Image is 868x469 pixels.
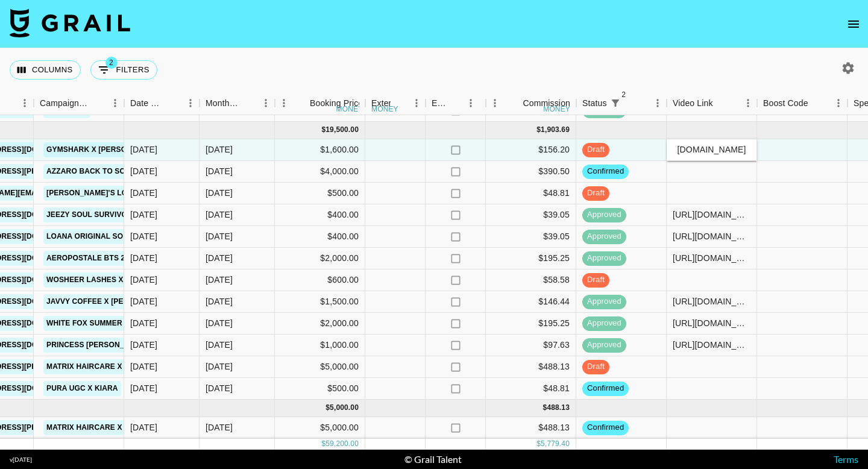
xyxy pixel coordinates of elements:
span: approved [582,296,626,307]
div: Date Created [130,92,165,115]
a: Matrix Haircare x [PERSON_NAME] 4/4 [43,420,201,435]
span: approved [582,231,626,242]
button: Menu [106,94,124,112]
button: Show filters [607,95,624,112]
div: 59,200.00 [325,439,359,449]
div: $600.00 [275,269,365,291]
div: 8/8/2025 [130,187,157,199]
a: Javvy Coffee x [PERSON_NAME] [43,294,176,309]
div: © Grail Talent [404,453,462,465]
a: Azzaro Back to School x Sophia [43,164,186,179]
a: Matrix Haircare x [PERSON_NAME] 2/4 [43,359,201,374]
a: Princess [PERSON_NAME] x [PERSON_NAME] July [43,338,242,353]
button: Sort [391,95,407,112]
a: Jeezy Soul Survivor [43,207,136,222]
button: Sort [293,95,310,112]
span: approved [582,209,626,221]
div: Aug '25 [206,187,233,199]
div: 8/6/2025 [130,165,157,177]
div: Expenses: Remove Commission? [432,92,448,115]
div: money [371,105,398,113]
div: Video Link [667,92,757,115]
button: Sort [89,95,106,112]
div: Status [582,92,607,115]
div: $ [321,439,325,449]
div: 5,000.00 [330,403,359,413]
button: open drawer [841,12,866,36]
div: $390.50 [486,161,576,183]
div: Commission [523,92,570,115]
div: $ [543,403,547,413]
div: Boost Code [757,92,848,115]
div: Campaign (Type) [40,92,89,115]
span: confirmed [582,383,629,394]
div: $58.58 [486,269,576,291]
img: Grail Talent [10,8,130,37]
div: Aug '25 [206,209,233,221]
div: $97.63 [486,335,576,356]
div: $48.81 [486,183,576,204]
div: 8/14/2025 [130,382,157,394]
div: $195.25 [486,313,576,335]
a: Terms [834,453,858,465]
div: $39.05 [486,226,576,248]
div: v [DATE] [10,456,32,464]
span: 2 [618,89,630,101]
button: Menu [275,94,293,112]
button: Show filters [90,60,157,80]
div: 488.13 [547,403,570,413]
div: $ [325,403,330,413]
div: $500.00 [275,183,365,204]
button: Sort [165,95,181,112]
div: 7/21/2025 [130,252,157,264]
button: Menu [257,94,275,112]
div: money [336,105,363,113]
div: 2/24/2025 [130,360,157,373]
div: Expenses: Remove Commission? [426,92,486,115]
div: 19,500.00 [325,125,359,135]
div: 7/15/2025 [130,295,157,307]
div: Aug '25 [206,382,233,394]
span: confirmed [582,166,629,177]
div: 7/31/2025 [130,143,157,156]
div: 5,779.40 [541,439,570,449]
div: $ [536,439,541,449]
div: 2 active filters [607,95,624,112]
div: $4,000.00 [275,161,365,183]
span: draft [582,274,609,286]
div: https://www.tiktok.com/@.sophiaquintero/photo/7535525749248265486 [673,209,750,221]
div: Aug '25 [206,339,233,351]
div: $195.25 [486,248,576,269]
div: https://www.tiktok.com/@darcyeallen/video/7535097904550202654?lang=en [673,252,750,264]
button: Sort [713,95,730,112]
div: $2,000.00 [275,248,365,269]
button: Menu [16,94,34,112]
div: https://www.tiktok.com/@gertienazaroff/video/7537848584574749965 [673,339,750,351]
div: 1,903.69 [541,125,570,135]
div: $ [321,125,325,135]
span: draft [582,187,609,199]
a: Gymshark x [PERSON_NAME] [43,142,163,157]
div: $1,600.00 [275,139,365,161]
div: $1,000.00 [275,335,365,356]
div: $ [536,125,541,135]
div: 8/5/2025 [130,230,157,242]
button: Sort [506,95,523,112]
button: Menu [407,94,426,112]
div: Month Due [206,92,240,115]
div: Video Link [673,92,713,115]
button: Sort [240,95,257,112]
a: Wosheer Lashes x [PERSON_NAME] [43,272,190,288]
div: money [543,105,570,113]
div: Aug '25 [206,295,233,307]
a: Pura UGC x Kiara [43,381,121,396]
button: Menu [462,94,480,112]
div: $48.81 [486,378,576,400]
div: 6/4/2025 [130,317,157,329]
div: Sep '25 [206,421,233,433]
a: White Fox Summer x [PERSON_NAME] [43,316,196,331]
div: Booking Price [310,92,363,115]
div: Aug '25 [206,230,233,242]
div: Aug '25 [206,252,233,264]
a: Aeropostale BTS 2025 x [PERSON_NAME] [43,251,212,266]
